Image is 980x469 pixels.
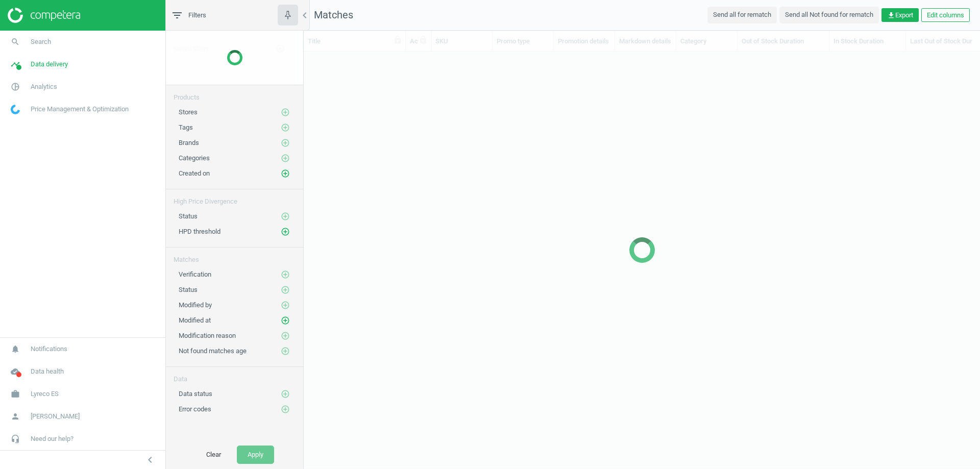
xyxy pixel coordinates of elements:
[6,32,25,52] i: search
[280,300,290,310] button: add_circle_outline
[281,301,290,310] i: add_circle_outline
[281,331,290,340] i: add_circle_outline
[6,407,25,426] i: person
[6,429,25,449] i: headset_mic
[179,301,212,309] span: Modified by
[179,405,211,413] span: Error codes
[31,82,57,91] span: Analytics
[31,412,80,421] span: [PERSON_NAME]
[881,8,919,22] button: get_appExport
[144,454,156,466] i: chevron_left
[31,105,129,114] span: Price Management & Optimization
[281,123,290,132] i: add_circle_outline
[280,269,290,280] button: add_circle_outline
[6,362,25,381] i: cloud_done
[179,228,220,235] span: HPD threshold
[280,346,290,356] button: add_circle_outline
[281,108,290,117] i: add_circle_outline
[237,446,274,464] button: Apply
[179,390,212,398] span: Data status
[281,270,290,279] i: add_circle_outline
[179,286,198,293] span: Status
[6,384,25,404] i: work
[166,367,303,384] div: Data
[281,285,290,294] i: add_circle_outline
[166,85,303,102] div: Products
[166,189,303,206] div: High Price Divergence
[281,347,290,356] i: add_circle_outline
[179,316,211,324] span: Modified at
[31,344,67,354] span: Notifications
[280,107,290,117] button: add_circle_outline
[188,11,206,20] span: Filters
[280,227,290,237] button: add_circle_outline
[280,211,290,221] button: add_circle_outline
[314,9,353,21] span: Matches
[179,169,210,177] span: Created on
[280,389,290,399] button: add_circle_outline
[6,77,25,96] i: pie_chart_outlined
[921,8,970,22] button: Edit columns
[280,404,290,414] button: add_circle_outline
[281,405,290,414] i: add_circle_outline
[281,212,290,221] i: add_circle_outline
[280,315,290,326] button: add_circle_outline
[280,168,290,179] button: add_circle_outline
[31,60,68,69] span: Data delivery
[887,11,895,19] i: get_app
[179,212,198,220] span: Status
[280,138,290,148] button: add_circle_outline
[281,138,290,147] i: add_circle_outline
[31,37,51,46] span: Search
[8,8,80,23] img: ajHJNr6hYgQAAAAASUVORK5CYII=
[779,7,879,23] button: Send all Not found for rematch
[281,389,290,399] i: add_circle_outline
[11,105,20,114] img: wGWNvw8QSZomAAAAABJRU5ErkJggg==
[299,9,311,21] i: chevron_left
[171,9,183,21] i: filter_list
[281,169,290,178] i: add_circle_outline
[179,270,211,278] span: Verification
[280,331,290,341] button: add_circle_outline
[281,154,290,163] i: add_circle_outline
[179,124,193,131] span: Tags
[31,389,59,399] span: Lyreco ES
[31,367,64,376] span: Data health
[179,108,198,116] span: Stores
[195,446,232,464] button: Clear
[280,122,290,133] button: add_circle_outline
[280,153,290,163] button: add_circle_outline
[281,227,290,236] i: add_circle_outline
[6,55,25,74] i: timeline
[179,139,199,146] span: Brands
[887,11,913,20] span: Export
[179,154,210,162] span: Categories
[31,434,73,443] span: Need our help?
[179,332,236,339] span: Modification reason
[179,347,247,355] span: Not found matches age
[6,339,25,359] i: notifications
[137,453,163,466] button: chevron_left
[707,7,777,23] button: Send all for rematch
[280,285,290,295] button: add_circle_outline
[166,248,303,264] div: Matches
[281,316,290,325] i: add_circle_outline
